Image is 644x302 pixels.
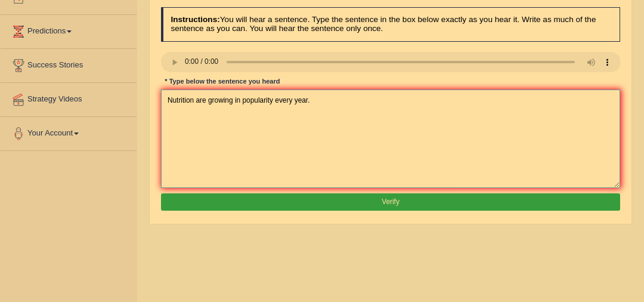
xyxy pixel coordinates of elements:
a: Predictions [1,15,137,45]
b: Instructions: [171,15,219,24]
h4: You will hear a sentence. Type the sentence in the box below exactly as you hear it. Write as muc... [161,7,621,41]
a: Your Account [1,117,137,147]
div: * Type below the sentence you heard [161,77,284,87]
a: Strategy Videos [1,83,137,113]
a: Success Stories [1,49,137,79]
button: Verify [161,193,621,211]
